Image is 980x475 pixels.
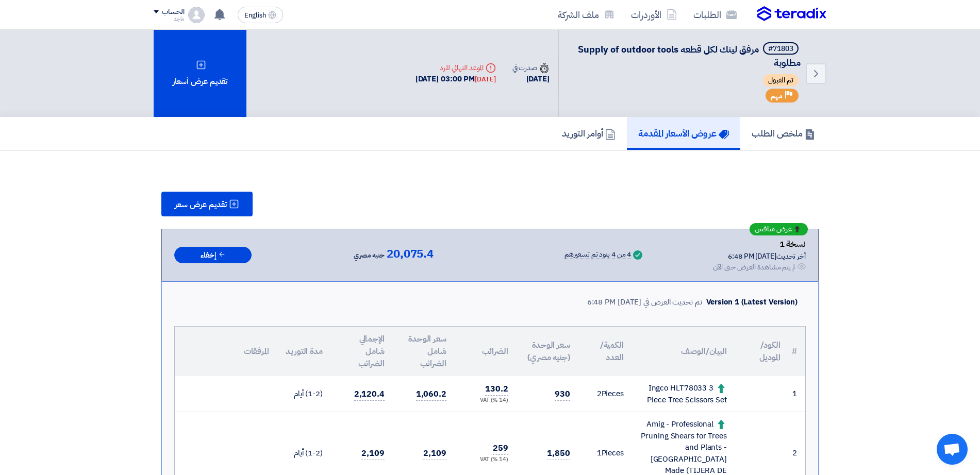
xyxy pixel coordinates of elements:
span: 2 [597,388,602,399]
span: 930 [555,388,570,401]
button: تقديم عرض سعر [161,192,253,216]
span: 20,075.4 [387,248,434,260]
span: 1 [597,447,602,459]
span: 2,109 [361,447,385,460]
a: الطلبات [685,3,745,27]
div: الحساب [162,8,184,16]
th: الضرائب [455,327,517,376]
div: أخر تحديث [DATE] 6:48 PM [713,251,806,262]
div: Version 1 (Latest Version) [706,296,798,308]
div: #71803 [768,45,793,53]
h5: ملخص الطلب [752,127,815,139]
span: جنيه مصري [354,249,385,262]
a: عروض الأسعار المقدمة [627,117,740,150]
th: الكود/الموديل [735,327,789,376]
span: عرض منافس [755,226,792,233]
div: [DATE] [475,74,495,84]
th: مدة التوريد [277,327,331,376]
div: Ingco HLT78033 3 Piece Tree Scissors Set [640,382,727,405]
div: تقديم عرض أسعار [154,30,246,117]
div: Open chat [937,434,968,465]
h5: عروض الأسعار المقدمة [638,127,729,139]
div: [DATE] [512,73,550,85]
h5: أوامر التوريد [562,127,616,139]
th: الإجمالي شامل الضرائب [331,327,393,376]
img: profile_test.png [188,7,205,23]
th: سعر الوحدة (جنيه مصري) [517,327,578,376]
span: 1,060.2 [416,388,446,401]
div: لم يتم مشاهدة العرض حتى الآن [713,262,795,273]
th: الكمية/العدد [578,327,632,376]
span: 130.2 [485,383,508,396]
div: نسخة 1 [713,237,806,251]
button: English [238,7,283,23]
a: الأوردرات [623,3,685,27]
span: تم القبول [763,74,799,87]
span: 259 [493,442,508,455]
div: تم تحديث العرض في [DATE] 6:48 PM [587,296,702,308]
div: ماجد [154,16,184,22]
span: تقديم عرض سعر [175,200,227,209]
th: # [789,327,805,376]
th: المرفقات [175,327,277,376]
span: مهم [771,91,783,101]
span: 2,120.4 [354,388,385,401]
span: 2,109 [423,447,446,460]
img: Teradix logo [757,6,826,22]
div: صدرت في [512,62,550,73]
span: English [244,12,266,19]
div: 4 من 4 بنود تم تسعيرهم [564,251,631,259]
div: الموعد النهائي للرد [416,62,496,73]
div: (14 %) VAT [463,455,508,464]
a: ملخص الطلب [740,117,826,150]
td: 1 [789,376,805,412]
div: [DATE] 03:00 PM [416,73,496,85]
div: (14 %) VAT [463,396,508,405]
td: (1-2) أيام [277,376,331,412]
span: Supply of outdoor tools مرفق لينك لكل قطعه مطلوبة [578,42,801,70]
button: إخفاء [174,247,252,264]
h5: Supply of outdoor tools مرفق لينك لكل قطعه مطلوبة [571,42,801,69]
th: البيان/الوصف [632,327,735,376]
span: 1,850 [547,447,570,460]
a: أوامر التوريد [551,117,627,150]
th: سعر الوحدة شامل الضرائب [393,327,455,376]
a: ملف الشركة [550,3,623,27]
td: Pieces [578,376,632,412]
